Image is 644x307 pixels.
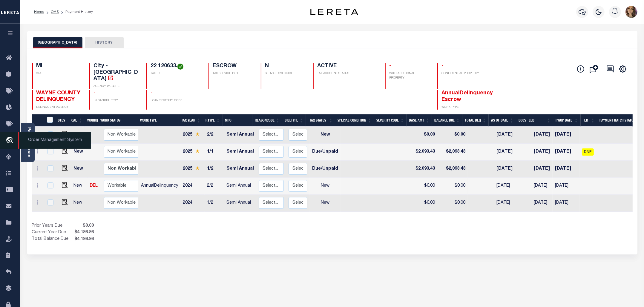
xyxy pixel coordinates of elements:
[494,144,521,161] td: [DATE]
[437,195,468,212] td: $0.00
[138,114,179,127] th: Work Type
[553,127,579,144] td: [DATE]
[139,178,180,195] td: AnnualDelinquency
[93,63,139,82] h4: City - [GEOGRAPHIC_DATA]
[93,84,139,89] p: AGENCY WEBSITE
[531,195,553,212] td: [DATE]
[224,161,256,178] td: Semi Annual
[437,144,468,161] td: $2,093.43
[494,195,521,212] td: [DATE]
[374,114,407,127] th: Severity Code: activate to sort column ascending
[531,144,553,161] td: [DATE]
[412,161,437,178] td: $2,093.43
[195,166,200,170] img: Star.svg
[441,90,493,102] span: AnnualDelinquency Escrow
[437,178,468,195] td: $0.00
[32,223,73,229] td: Prior Years Due
[180,144,205,161] td: 2025
[151,63,201,70] h4: 22 120633.
[462,114,489,127] th: Total DLQ: activate to sort column ascending
[553,114,581,127] th: PWOP Date: activate to sort column ascending
[180,127,205,144] td: 2025
[441,71,487,76] p: CONFIDENTIAL PROPERTY
[553,195,579,212] td: [DATE]
[73,229,95,236] span: $4,186.86
[553,144,579,161] td: [DATE]
[494,178,521,195] td: [DATE]
[71,178,88,195] td: New
[36,105,82,110] p: DELINQUENT AGENCY
[407,114,432,127] th: Base Amt: activate to sort column ascending
[6,137,15,145] i: travel_explore
[224,195,256,212] td: Semi Annual
[224,127,256,144] td: Semi Annual
[32,114,43,127] th: &nbsp;&nbsp;&nbsp;&nbsp;&nbsp;&nbsp;&nbsp;&nbsp;&nbsp;&nbsp;
[531,178,553,195] td: [DATE]
[310,9,358,15] img: logo-dark.svg
[494,161,521,178] td: [DATE]
[317,63,378,70] h4: ACTIVE
[73,236,95,243] span: $4,186.86
[437,127,468,144] td: $0.00
[310,144,341,161] td: Due/Unpaid
[205,127,224,144] td: 2/2
[531,161,553,178] td: [DATE]
[205,178,224,195] td: 2/2
[179,114,203,127] th: Tax Year: activate to sort column ascending
[213,63,254,70] h4: ESCROW
[389,63,391,69] span: -
[389,71,430,80] p: WITH ADDITIONAL PROPERTY
[55,114,69,127] th: DTLS
[516,114,526,127] th: Docs
[437,161,468,178] td: $2,093.43
[203,114,223,127] th: RType: activate to sort column ascending
[71,144,88,161] td: New
[310,195,341,212] td: New
[43,114,56,127] th: &nbsp;
[432,114,462,127] th: Balance Due: activate to sort column ascending
[213,71,254,76] p: TAX SERVICE TYPE
[412,178,437,195] td: $0.00
[180,195,205,212] td: 2024
[180,161,205,178] td: 2025
[71,127,88,144] td: New
[85,114,98,127] th: WorkQ
[310,178,341,195] td: New
[223,114,252,127] th: MPO
[32,229,73,236] td: Current Year Due
[317,71,378,76] p: TAX ACCOUNT STATUS
[205,144,224,161] td: 1/1
[151,71,201,76] p: TAX ID
[32,236,73,242] td: Total Balance Due
[71,161,88,178] td: New
[36,63,82,70] h4: MI
[282,114,306,127] th: BillType: activate to sort column ascending
[90,184,98,188] a: DEL
[489,114,516,127] th: As of Date: activate to sort column ascending
[252,114,282,127] th: ReasonCode: activate to sort column ascending
[36,71,82,76] p: STATE
[412,127,437,144] td: $0.00
[441,105,487,110] p: WORK TYPE
[597,114,643,127] th: Payment Batch Status: activate to sort column ascending
[151,99,201,103] p: LOAN SEVERITY CODE
[27,127,31,157] a: Parcel & Loan
[195,149,200,153] img: Star.svg
[441,63,444,69] span: -
[93,99,139,103] p: IN BANKRUPTCY
[205,161,224,178] td: 1/2
[85,37,124,48] button: HISTORY
[224,144,256,161] td: Semi Annual
[18,132,91,149] span: Order Management System
[151,90,153,96] span: -
[335,114,374,127] th: Special Condition: activate to sort column ascending
[59,9,93,15] li: Payment History
[310,161,341,178] td: Due/Unpaid
[553,161,579,178] td: [DATE]
[531,127,553,144] td: [DATE]
[582,148,594,156] span: DNP
[582,150,594,154] a: DNP
[310,127,341,144] td: New
[581,114,597,127] th: LD: activate to sort column ascending
[494,127,521,144] td: [DATE]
